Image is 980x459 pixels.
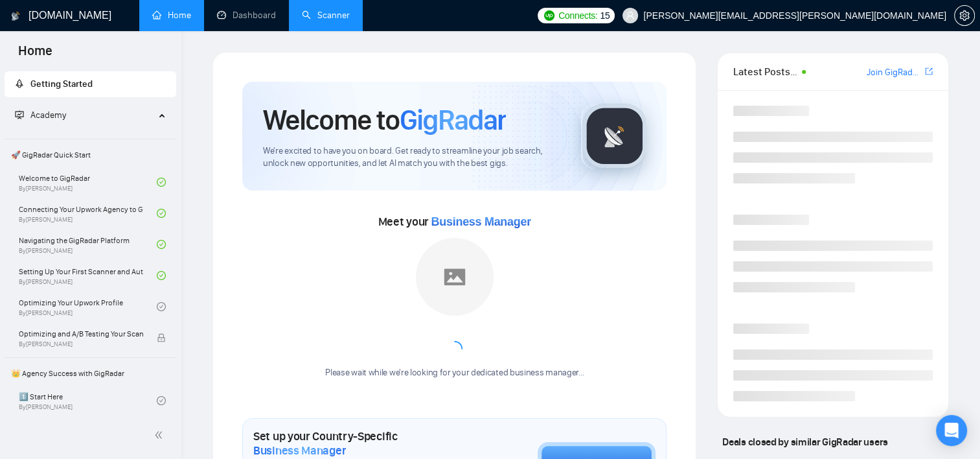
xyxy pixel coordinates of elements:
[925,65,933,78] a: export
[15,110,24,119] span: fund-projection-screen
[8,41,63,69] span: Home
[11,6,20,27] img: logo
[19,386,157,415] a: 1️⃣ Start HereBy[PERSON_NAME]
[253,429,473,458] h1: Set up your Country-Specific
[544,10,554,21] img: upwork-logo.png
[317,367,591,379] div: Please wait while we're looking for your dedicated business manager...
[157,333,166,342] span: lock
[157,240,166,249] span: check-circle
[154,429,167,441] span: double-left
[19,230,157,259] a: Navigating the GigRadar PlatformBy[PERSON_NAME]
[5,71,176,97] li: Getting Started
[263,145,560,170] span: We're excited to have you on board. Get ready to streamline your job search, unlock new opportuni...
[19,199,157,228] a: Connecting Your Upwork Agency to GigRadarBy[PERSON_NAME]
[263,102,506,137] h1: Welcome to
[157,271,166,280] span: check-circle
[15,79,24,88] span: rocket
[954,10,975,21] a: setting
[378,215,531,229] span: Meet your
[400,102,506,137] span: GigRadar
[19,168,157,196] a: Welcome to GigRadarBy[PERSON_NAME]
[582,104,647,169] img: gigradar-logo.png
[19,292,157,321] a: Optimizing Your Upwork ProfileBy[PERSON_NAME]
[558,8,597,23] span: Connects:
[600,8,610,23] span: 15
[19,340,143,348] span: By [PERSON_NAME]
[157,302,166,311] span: check-circle
[626,11,635,20] span: user
[733,64,798,80] span: Latest Posts from the GigRadar Community
[6,142,175,168] span: 🚀 GigRadar Quick Start
[431,215,531,228] span: Business Manager
[954,5,975,26] button: setting
[15,110,66,121] span: Academy
[19,261,157,290] a: Setting Up Your First Scanner and Auto-BidderBy[PERSON_NAME]
[925,66,933,76] span: export
[936,415,967,446] div: Open Intercom Messenger
[30,110,66,121] span: Academy
[157,209,166,218] span: check-circle
[955,10,974,21] span: setting
[217,10,276,21] a: dashboardDashboard
[866,65,922,80] a: Join GigRadar Slack Community
[30,78,93,89] span: Getting Started
[157,396,166,405] span: check-circle
[19,327,143,340] span: Optimizing and A/B Testing Your Scanner for Better Results
[253,443,346,458] span: Business Manager
[302,10,350,21] a: searchScanner
[157,178,166,187] span: check-circle
[717,430,893,453] span: Deals closed by similar GigRadar users
[152,10,191,21] a: homeHome
[416,238,494,316] img: placeholder.png
[444,339,465,360] span: loading
[6,360,175,386] span: 👑 Agency Success with GigRadar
